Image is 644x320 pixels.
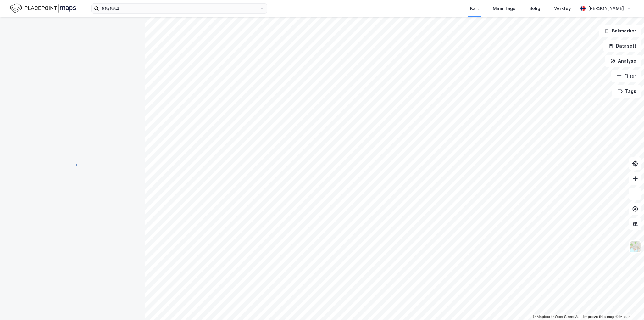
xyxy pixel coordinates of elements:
[470,5,479,12] div: Kart
[603,40,641,52] button: Datasett
[551,315,582,319] a: OpenStreetMap
[67,160,77,170] img: spinner.a6d8c91a73a9ac5275cf975e30b51cfb.svg
[99,4,259,13] input: Søk på adresse, matrikkel, gårdeiere, leietakere eller personer
[529,5,540,12] div: Bolig
[613,290,644,320] iframe: Chat Widget
[611,70,641,82] button: Filter
[583,315,614,319] a: Improve this map
[605,55,641,67] button: Analyse
[533,315,550,319] a: Mapbox
[588,5,624,12] div: [PERSON_NAME]
[554,5,571,12] div: Verktøy
[10,3,76,14] img: logo.f888ab2527a4732fd821a326f86c7f29.svg
[599,25,641,37] button: Bokmerker
[629,241,641,253] img: Z
[493,5,515,12] div: Mine Tags
[612,85,641,98] button: Tags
